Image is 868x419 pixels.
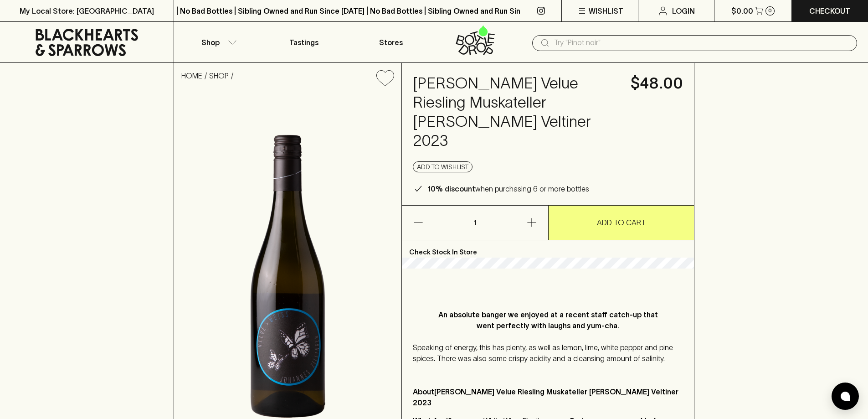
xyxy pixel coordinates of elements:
[464,206,486,240] p: 1
[261,22,347,62] a: Tastings
[597,217,646,228] p: ADD TO CART
[413,343,673,362] span: Speaking of energy, this has plenty, as well as lemon, lime, white pepper and pine spices. There ...
[373,67,398,90] button: Add to wishlist
[631,74,683,93] h4: $48.00
[379,37,403,48] p: Stores
[209,72,229,80] a: SHOP
[174,22,261,62] button: Shop
[413,74,620,150] h4: [PERSON_NAME] Velue Riesling Muskateller [PERSON_NAME] Veltiner 2023
[841,392,850,401] img: bubble-icon
[181,72,202,80] a: HOME
[413,161,473,172] button: Add to wishlist
[672,5,695,16] p: Login
[589,5,623,16] p: Wishlist
[201,37,220,48] p: Shop
[289,37,318,48] p: Tastings
[768,8,772,13] p: 0
[549,206,694,240] button: ADD TO CART
[431,309,665,331] p: An absolute banger we enjoyed at a recent staff catch-up that went perfectly with laughs and yum-...
[809,5,850,16] p: Checkout
[413,386,683,408] p: About [PERSON_NAME] Velue Riesling Muskateller [PERSON_NAME] Veltiner 2023
[427,185,475,193] b: 10% discount
[20,5,154,16] p: My Local Store: [GEOGRAPHIC_DATA]
[402,240,694,258] p: Check Stock In Store
[427,183,589,194] p: when purchasing 6 or more bottles
[731,5,753,16] p: $0.00
[348,22,434,62] a: Stores
[554,36,850,50] input: Try "Pinot noir"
